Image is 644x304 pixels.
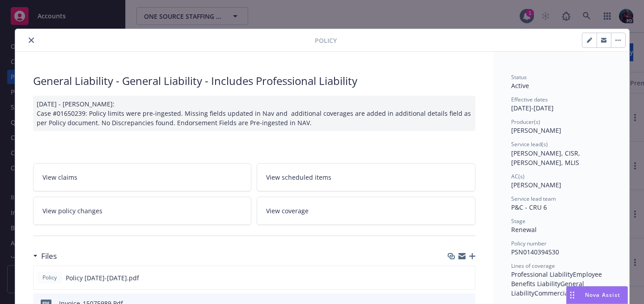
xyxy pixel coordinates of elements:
a: View coverage [257,197,475,225]
h3: Files [41,250,57,262]
div: [DATE] - [DATE] [511,96,611,113]
span: [PERSON_NAME] [511,181,561,189]
span: Policy [41,274,59,282]
span: Commercial Auto Liability [534,289,611,297]
button: download file [449,273,456,283]
div: [DATE] - [PERSON_NAME]: Case #01650239: Policy limits were pre-ingested. Missing fields updated i... [33,96,475,131]
span: Lines of coverage [511,262,555,270]
div: Drag to move [567,287,578,304]
span: [PERSON_NAME], CISR, [PERSON_NAME], MLIS [511,149,582,167]
a: View claims [33,163,252,191]
span: Service lead(s) [511,140,548,148]
span: Service lead team [511,195,556,203]
span: Policy number [511,240,547,247]
button: close [26,35,37,46]
button: Nova Assist [566,286,628,304]
span: General Liability [511,279,586,297]
a: View policy changes [33,197,252,225]
span: View claims [42,173,77,182]
span: Policy [DATE]-[DATE].pdf [66,273,139,283]
span: Employee Benefits Liability [511,270,604,288]
span: Professional Liability [511,270,573,279]
span: Stage [511,217,525,225]
div: Files [33,250,57,262]
span: AC(s) [511,173,525,180]
span: View coverage [266,206,309,215]
span: Active [511,81,529,90]
span: Policy [315,36,337,45]
span: View scheduled items [266,173,331,182]
span: Status [511,73,527,81]
span: Producer(s) [511,118,540,126]
span: Nova Assist [585,291,620,299]
div: General Liability - General Liability - Includes Professional Liability [33,73,475,89]
a: View scheduled items [257,163,475,191]
button: preview file [463,273,471,283]
span: Renewal [511,225,537,234]
span: View policy changes [42,206,102,215]
span: P&C - CRU 6 [511,203,547,211]
span: PSN0140394530 [511,248,559,256]
span: Effective dates [511,96,548,103]
span: [PERSON_NAME] [511,126,561,135]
